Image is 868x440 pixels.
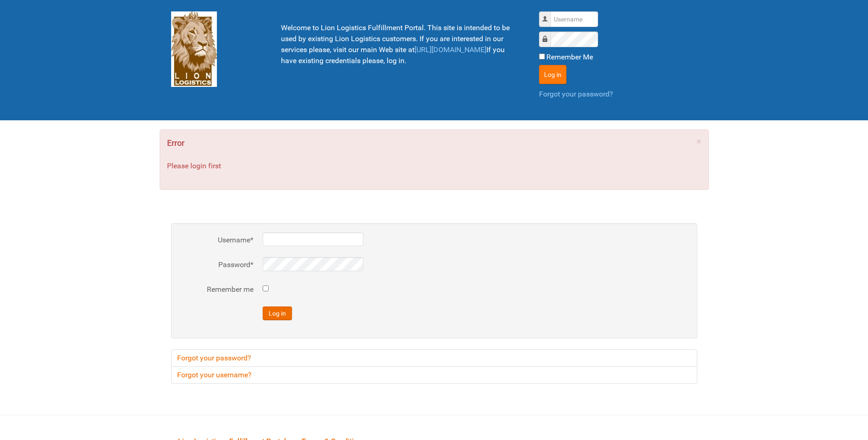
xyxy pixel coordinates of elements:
a: × [696,137,701,146]
a: Forgot your password? [171,349,697,367]
label: Remember me [180,284,253,295]
label: Password [180,259,253,270]
a: Forgot your username? [171,366,697,384]
button: Log in [539,65,566,84]
a: Forgot your password? [539,90,613,98]
h4: Error [167,137,701,150]
label: Username [180,235,253,246]
label: Remember Me [546,52,593,63]
img: Lion Logistics [171,11,217,87]
a: [URL][DOMAIN_NAME] [415,45,486,54]
button: Log in [263,306,292,320]
a: Lion Logistics [171,44,217,53]
p: Welcome to Lion Logistics Fulfillment Portal. This site is intended to be used by existing Lion L... [281,22,516,66]
input: Username [550,11,598,27]
p: Please login first [167,161,701,172]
